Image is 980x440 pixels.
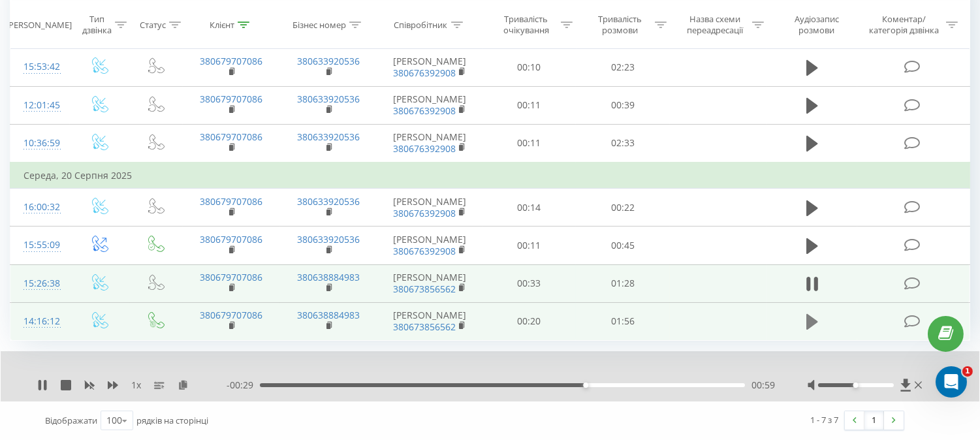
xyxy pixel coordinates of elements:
td: 00:10 [482,48,577,86]
div: Бізнес номер [292,19,346,30]
div: [PERSON_NAME] [6,19,72,30]
td: 02:33 [576,124,670,163]
div: Тип дзвінка [82,14,112,36]
a: 380676392908 [393,67,456,79]
a: 380676392908 [393,104,456,117]
td: Середа, 20 Серпня 2025 [10,163,970,189]
div: Тривалість розмови [588,14,652,36]
div: Співробітник [394,19,448,30]
a: 380673856562 [393,321,456,333]
td: [PERSON_NAME] [377,48,482,86]
span: рядків на сторінці [136,415,208,426]
a: 380679707086 [200,93,262,105]
a: 380633920536 [297,233,360,245]
td: 02:23 [576,48,670,86]
td: 00:11 [482,124,577,163]
td: 00:14 [482,189,577,227]
span: - 00:29 [227,379,260,392]
td: 00:11 [482,227,577,264]
td: 00:45 [576,227,670,264]
iframe: Intercom live chat [936,366,967,398]
td: [PERSON_NAME] [377,227,482,264]
td: 00:33 [482,264,577,302]
td: [PERSON_NAME] [377,264,482,302]
div: Accessibility label [853,383,859,388]
a: 1 [864,411,884,430]
a: 380638884983 [297,309,360,321]
a: 380633920536 [297,55,360,67]
a: 380679707086 [200,309,262,321]
a: 380676392908 [393,245,456,257]
div: Коментар/категорія дзвінка [866,14,943,36]
div: 1 - 7 з 7 [810,413,838,426]
td: [PERSON_NAME] [377,86,482,124]
div: 15:53:42 [24,54,57,80]
div: Тривалість очікування [494,14,558,36]
a: 380676392908 [393,207,456,219]
a: 380633920536 [297,93,360,105]
span: Відображати [45,415,97,426]
div: 10:36:59 [24,131,57,156]
div: Назва схеми переадресації [682,14,749,36]
td: [PERSON_NAME] [377,189,482,227]
span: 1 [962,366,973,377]
div: Accessibility label [583,383,588,388]
div: 16:00:32 [24,195,57,220]
a: 380679707086 [200,195,262,208]
span: 1 x [131,379,141,392]
td: 01:28 [576,264,670,302]
div: Статус [140,19,166,30]
a: 380679707086 [200,131,262,143]
a: 380638884983 [297,271,360,283]
td: [PERSON_NAME] [377,302,482,340]
td: 00:20 [482,302,577,340]
a: 380679707086 [200,233,262,245]
td: 00:22 [576,189,670,227]
a: 380676392908 [393,142,456,155]
div: 15:55:09 [24,232,57,258]
td: [PERSON_NAME] [377,124,482,163]
a: 380633920536 [297,195,360,208]
div: 14:16:12 [24,309,57,334]
a: 380633920536 [297,131,360,143]
td: 00:39 [576,86,670,124]
div: Аудіозапис розмови [779,14,854,36]
div: 100 [106,414,122,427]
a: 380673856562 [393,283,456,295]
div: 12:01:45 [24,93,57,118]
span: 00:59 [751,379,775,392]
a: 380679707086 [200,271,262,283]
a: 380679707086 [200,55,262,67]
td: 00:11 [482,86,577,124]
td: 01:56 [576,302,670,340]
div: Клієнт [210,19,234,30]
div: 15:26:38 [24,271,57,296]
